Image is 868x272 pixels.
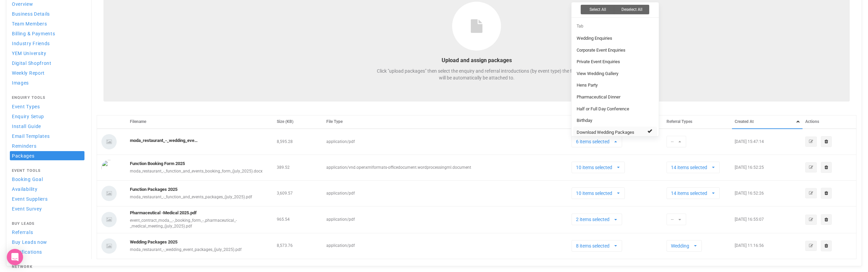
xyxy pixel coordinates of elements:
[576,138,613,145] span: 6 items selected
[572,187,625,199] button: 10 items selected
[577,129,634,136] span: Download Wedding Packages
[100,158,118,177] img: moda_restaurant_-_function_and_events_booking_form_%28july_2025%29.docx
[130,210,197,216] a: Pharmaceutical -Medical 2025.pdf
[732,233,803,259] td: [DATE] 11:16:56
[12,177,43,182] span: Booking Goal
[576,216,613,223] span: 2 items selected
[12,31,55,36] span: Billing & Payments
[10,102,84,111] a: Event Types
[127,155,274,180] td: moda_restaurant_-_function_and_events_booking_form_(july_2025).docx
[10,9,84,18] a: Business Details
[100,184,118,203] img: default-placeholder-57811f44773fa38f11f3e9292a3f1f6e664e4cc5ef9c10a4e043afe25c66e017.png
[12,80,29,86] span: Images
[577,59,620,65] span: Private Event Enquiries
[12,70,45,76] span: Weekly Report
[577,71,618,77] span: View Wedding Gallery
[12,196,48,202] span: Event Suppliers
[577,24,583,29] span: Tab
[12,206,42,212] span: Event Survey
[12,133,50,139] span: Email Templates
[12,222,82,226] h4: Buy Leads
[127,180,274,206] td: moda_restaurant_-_function_and_events_packages_(july_2025).pdf
[10,112,84,121] a: Enquiry Setup
[10,204,84,213] a: Event Survey
[12,265,82,269] h4: Network
[100,132,118,151] img: default-placeholder-57811f44773fa38f11f3e9292a3f1f6e664e4cc5ef9c10a4e043afe25c66e017.png
[324,129,569,155] td: application/pdf
[577,82,598,89] span: Hens Party
[577,35,612,42] span: Wedding Enquiries
[732,129,803,155] td: [DATE] 15:47:14
[12,60,52,66] span: Digital Shopfront
[324,155,569,180] td: application/vnd.openxmlformats-officedocument.wordprocessingml.document
[572,240,622,252] button: 8 items selected
[274,115,324,129] th: Size (KB): activate to sort column ascending
[803,115,856,129] th: Actions
[12,1,33,7] span: Overview
[274,233,324,259] td: 8,573.76
[12,114,44,119] span: Enquiry Setup
[10,194,84,203] a: Event Suppliers
[10,141,84,150] a: Reminders
[576,190,616,197] span: 10 items selected
[581,5,615,14] button: Select All
[732,206,803,233] td: [DATE] 16:55:07
[10,184,84,194] a: Availability
[732,155,803,180] td: [DATE] 16:52:25
[12,96,82,100] h4: Enquiry Tools
[10,122,84,131] a: Install Guide
[12,51,46,56] span: YEM University
[274,129,324,155] td: 8,595.28
[324,206,569,233] td: application/pdf
[576,242,613,249] span: 8 items selected
[12,143,36,149] span: Reminders
[667,214,686,225] button: --
[572,162,625,173] button: 10 items selected
[10,68,84,77] a: Weekly Report
[100,237,118,255] img: default-placeholder-57811f44773fa38f11f3e9292a3f1f6e664e4cc5ef9c10a4e043afe25c66e017.png
[10,29,84,38] a: Billing & Payments
[274,155,324,180] td: 389.52
[664,115,732,129] th: Referral Types
[12,186,37,192] span: Availability
[100,210,118,229] img: default-placeholder-57811f44773fa38f11f3e9292a3f1f6e664e4cc5ef9c10a4e043afe25c66e017.png
[12,153,35,159] span: Packages
[130,239,177,246] a: Wedding Packages 2025
[10,228,84,237] a: Referrals
[577,117,592,124] span: Birthday
[615,5,649,14] button: Deselect All
[10,19,84,28] a: Team Members
[130,161,185,167] a: Function Booking Form 2025
[667,240,702,252] button: Wedding
[10,247,84,256] a: Notifications
[572,214,622,225] button: 2 items selected
[10,131,84,141] a: Email Templates
[732,115,803,129] th: Created At: activate to sort column ascending
[12,11,50,17] span: Business Details
[667,136,686,147] button: --
[7,249,23,265] div: Open Intercom Messenger
[324,115,569,129] th: File Type: activate to sort column ascending
[324,180,569,206] td: application/pdf
[577,94,620,101] span: Pharmaceutical Dinner
[10,151,84,160] a: Packages
[324,233,569,259] td: application/pdf
[12,21,47,26] span: Team Members
[577,47,625,54] span: Corporate Event Enquiries
[130,186,177,193] a: Function Packages 2025
[569,115,664,129] th: Enquiry Types
[10,237,84,247] a: Buy Leads now
[127,206,274,233] td: event_contract_moda__-_booking_form_-_pharmaceutical_-_medical_meeting_(july_2025).pdf
[130,138,198,144] a: moda_restaurant_-_wedding_event_packages_(2025).pdf
[572,136,622,147] button: 6 items selected
[671,190,711,197] span: 14 items selected
[12,249,42,255] span: Notifications
[274,206,324,233] td: 965.54
[10,39,84,48] a: Industry Friends
[127,233,274,259] td: moda_restaurant_-_wedding_event_packages_(july_2025).pdf
[667,162,720,173] button: 14 items selected
[671,164,711,171] span: 14 items selected
[12,169,82,173] h4: Event Tools
[274,180,324,206] td: 3,609.57
[577,106,629,112] span: Half or Full Day Conference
